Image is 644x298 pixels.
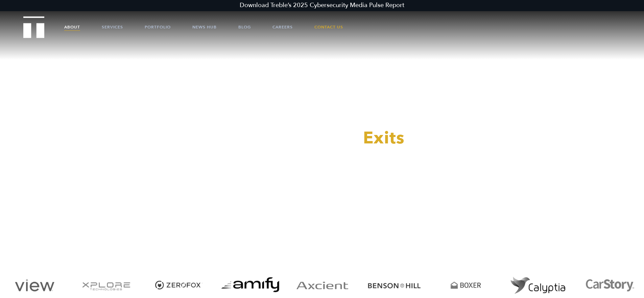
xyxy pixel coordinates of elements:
div: Domain Overview [26,40,61,44]
div: v 4.0.25 [19,11,33,16]
a: Services [102,17,123,37]
img: tab_domain_overview_orange.svg [18,39,24,45]
img: tab_keywords_by_traffic_grey.svg [67,39,73,45]
span: Exits [363,127,405,150]
img: logo_orange.svg [11,11,16,16]
a: Contact Us [314,17,343,37]
div: Domain: [DOMAIN_NAME] [18,18,74,23]
a: Blog [238,17,251,37]
a: Careers [272,17,293,37]
a: Portfolio [145,17,171,37]
img: Treble logo [23,16,45,38]
a: News Hub [192,17,217,37]
img: website_grey.svg [11,18,16,23]
div: Keywords by Traffic [75,40,114,44]
a: About [64,17,80,37]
